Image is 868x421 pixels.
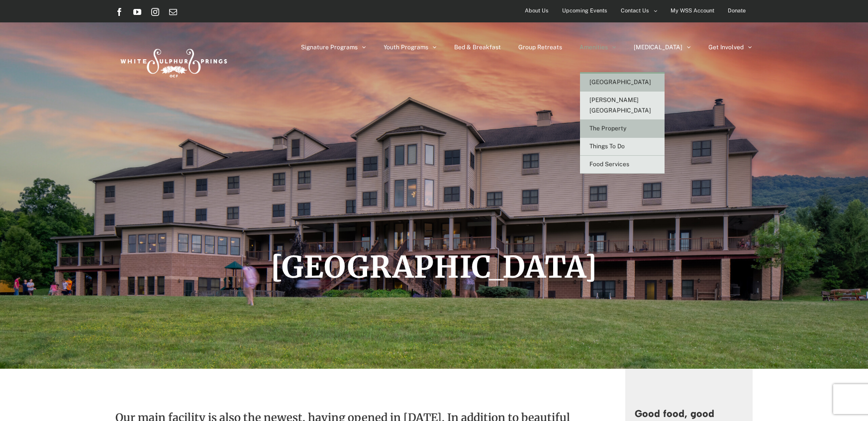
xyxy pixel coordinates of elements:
[621,3,650,18] span: Contact Us
[590,79,652,86] span: [GEOGRAPHIC_DATA]
[580,22,617,72] a: Amenities
[671,3,715,18] span: My WSS Account
[525,3,549,18] span: About Us
[301,44,358,50] span: Signature Programs
[590,97,652,114] span: [PERSON_NAME][GEOGRAPHIC_DATA]
[590,161,630,168] span: Food Services
[580,156,665,174] a: Food Services
[271,248,597,286] span: [GEOGRAPHIC_DATA]
[301,22,753,72] nav: Main Menu
[634,44,683,50] span: [MEDICAL_DATA]
[519,22,563,72] a: Group Retreats
[580,120,665,138] a: The Property
[580,44,608,50] span: Amenities
[709,44,744,50] span: Get Involved
[709,22,753,72] a: Get Involved
[580,138,665,156] a: Things To Do
[590,125,627,132] span: The Property
[519,44,563,50] span: Group Retreats
[455,22,501,72] a: Bed & Breakfast
[580,74,665,92] a: [GEOGRAPHIC_DATA]
[563,3,608,18] span: Upcoming Events
[580,92,665,120] a: [PERSON_NAME][GEOGRAPHIC_DATA]
[728,3,746,18] span: Donate
[301,22,367,72] a: Signature Programs
[634,22,691,72] a: [MEDICAL_DATA]
[384,44,429,50] span: Youth Programs
[455,44,501,50] span: Bed & Breakfast
[384,22,437,72] a: Youth Programs
[116,38,230,85] img: White Sulphur Springs Logo
[590,143,625,150] span: Things To Do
